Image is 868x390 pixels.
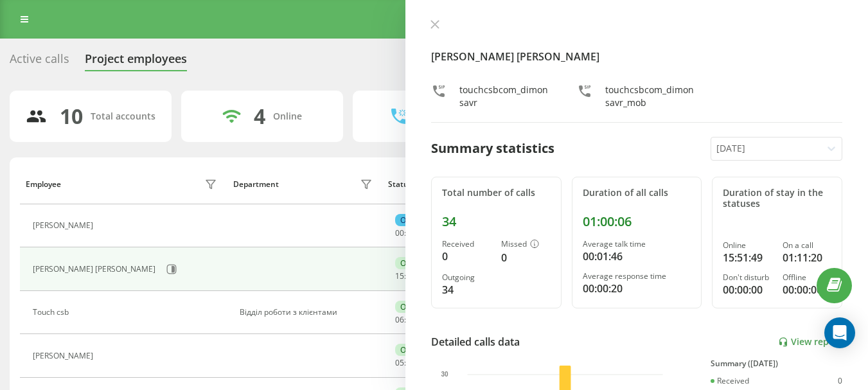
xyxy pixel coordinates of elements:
div: 01:11:20 [783,250,831,265]
div: Average talk time [583,240,691,249]
div: Duration of stay in the statuses [723,188,831,209]
span: 15 [395,270,404,281]
div: 15:51:49 [723,250,772,265]
div: Don't disturb [723,273,772,282]
div: Online [273,111,302,122]
h4: [PERSON_NAME] [PERSON_NAME] [431,49,842,64]
text: 30 [441,371,448,378]
div: touchcsbcom_dimonsavr [459,84,551,109]
span: 06 [395,314,404,325]
div: Detailed calls data [431,334,520,350]
div: On a call [395,214,436,226]
div: 10 [60,104,83,129]
div: On a call [783,241,831,250]
div: Project employees [85,52,187,72]
div: Employee [26,180,61,189]
div: Online [395,257,429,269]
div: [PERSON_NAME] [33,221,96,230]
div: 34 [442,282,491,297]
div: 00:01:46 [583,249,691,264]
div: Open Intercom Messenger [824,317,855,348]
div: : : [395,272,426,281]
div: 0 [442,249,491,264]
div: Active calls [10,52,69,72]
div: 01:00:06 [583,214,691,229]
div: : : [395,229,426,238]
div: Summary ([DATE]) [711,359,842,368]
div: Online [395,301,429,313]
div: Offline [783,273,831,282]
div: 0 [501,250,550,265]
div: Received [442,240,491,249]
div: 00:00:20 [583,281,691,296]
span: 05 [395,357,404,368]
div: [PERSON_NAME] [33,351,96,360]
div: 4 [254,104,265,129]
div: Department [233,180,279,189]
div: Duration of all calls [583,188,691,199]
div: touchcsbcom_dimonsavr_mob [605,84,697,109]
div: Touch csb [33,308,72,317]
div: Відділ роботи з клієнтами [240,308,375,317]
div: Online [723,241,772,250]
div: [PERSON_NAME] [PERSON_NAME] [33,265,159,274]
div: Average response time [583,272,691,281]
div: 00:00:00 [783,282,831,297]
span: 00 [395,227,404,238]
div: Missed [501,240,550,250]
div: Total number of calls [442,188,551,199]
div: Online [395,344,429,356]
div: Total accounts [91,111,155,122]
div: Summary statistics [431,139,554,158]
div: Status [388,180,412,189]
div: 34 [442,214,551,229]
div: 0 [838,377,842,386]
div: : : [395,315,426,324]
div: 00:00:00 [723,282,772,297]
a: View report [778,337,842,348]
div: Received [711,377,749,386]
div: Outgoing [442,273,491,282]
div: : : [395,359,426,368]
